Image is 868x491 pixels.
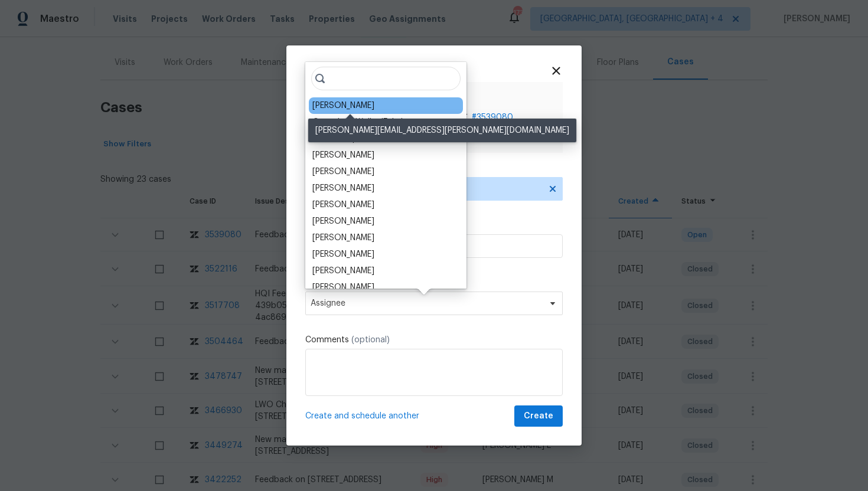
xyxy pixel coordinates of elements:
[312,248,374,260] div: [PERSON_NAME]
[312,265,374,277] div: [PERSON_NAME]
[312,215,374,227] div: [PERSON_NAME]
[312,182,374,194] div: [PERSON_NAME]
[312,281,374,293] div: [PERSON_NAME]
[472,112,513,123] span: # 3539080
[312,116,404,128] div: Opendoor Walks (Fake)
[305,410,419,422] span: Create and schedule another
[413,91,553,108] span: Case
[312,100,374,112] div: [PERSON_NAME]
[308,119,576,142] div: [PERSON_NAME][EMAIL_ADDRESS][PERSON_NAME][DOMAIN_NAME]
[550,64,563,77] span: Close
[311,299,542,308] span: Assignee
[312,149,374,161] div: [PERSON_NAME]
[305,334,563,346] label: Comments
[351,336,390,344] span: (optional)
[514,405,563,427] button: Create
[524,409,553,424] span: Create
[312,232,374,244] div: [PERSON_NAME]
[312,166,374,178] div: [PERSON_NAME]
[312,199,374,211] div: [PERSON_NAME]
